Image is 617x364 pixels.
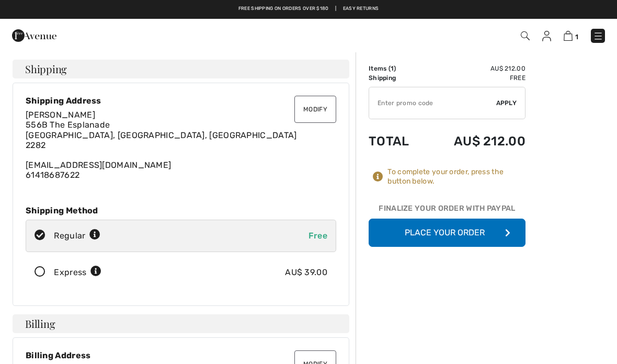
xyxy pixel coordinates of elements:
[496,98,517,108] span: Apply
[12,25,56,46] img: 1ère Avenue
[12,30,56,40] a: 1ère Avenue
[294,96,336,123] button: Modify
[369,73,425,83] td: Shipping
[425,123,525,159] td: AU$ 212.00
[26,110,95,120] span: [PERSON_NAME]
[369,64,425,73] td: Items ( )
[26,350,336,360] div: Billing Address
[308,231,327,241] span: Free
[343,5,379,13] a: Easy Returns
[26,206,336,215] div: Shipping Method
[593,31,603,41] img: Menu
[564,29,578,42] a: 1
[25,64,67,74] span: Shipping
[521,31,530,40] img: Search
[25,318,55,329] span: Billing
[369,219,525,247] button: Place Your Order
[425,64,525,73] td: AU$ 212.00
[564,31,573,41] img: Shopping Bag
[369,87,496,119] input: Promo code
[335,5,336,13] span: |
[238,5,329,13] a: Free shipping on orders over $180
[26,110,336,180] div: [EMAIL_ADDRESS][DOMAIN_NAME] 61418687622
[54,266,101,279] div: Express
[369,123,425,159] td: Total
[26,96,336,106] div: Shipping Address
[425,73,525,83] td: Free
[542,31,551,41] img: My Info
[575,33,578,41] span: 1
[391,65,394,72] span: 1
[369,203,525,219] div: Finalize Your Order with PayPal
[387,167,525,186] div: To complete your order, press the button below.
[285,266,327,279] div: AU$ 39.00
[26,120,297,150] span: 556B The Esplanade [GEOGRAPHIC_DATA], [GEOGRAPHIC_DATA], [GEOGRAPHIC_DATA] 2282
[54,230,100,242] div: Regular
